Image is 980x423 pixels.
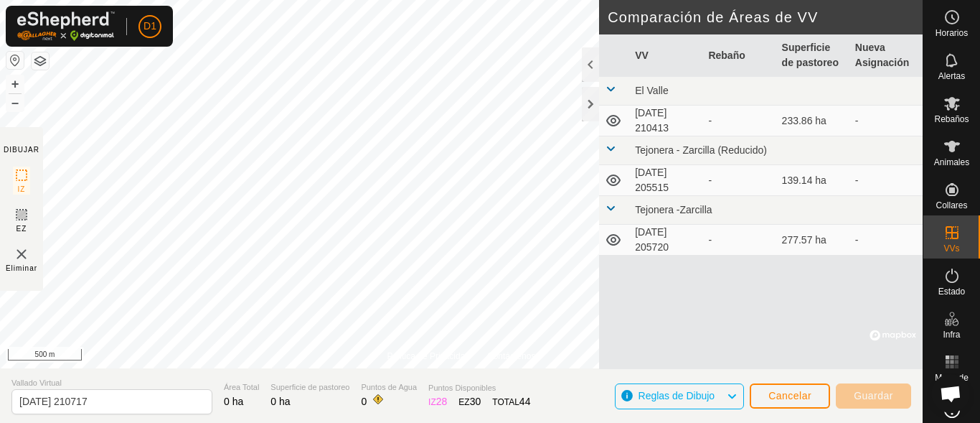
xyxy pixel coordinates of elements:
[224,381,259,394] span: Área Total
[934,158,969,167] span: Animales
[750,384,830,409] button: Cancelar
[428,394,447,409] div: IZ
[608,9,923,26] h2: Comparación de Áreas de VV
[17,11,115,41] img: Logo Gallagher
[4,144,39,155] div: DIBUJAR
[635,144,767,156] span: Tejonera - Zarcilla (Reducido)
[635,85,668,96] span: El Valle
[387,350,470,363] a: Política de Privacidad
[708,113,770,129] div: -
[6,263,37,274] span: Eliminar
[270,381,349,394] span: Superficie de pastoreo
[849,165,923,196] td: -
[361,396,367,407] span: 0
[776,106,849,136] td: 233.86 ha
[943,330,960,339] span: Infra
[17,223,27,234] span: EZ
[629,34,702,77] th: VV
[487,350,535,363] a: Contáctenos
[32,52,49,70] button: Capas del Mapa
[936,201,967,210] span: Collares
[143,19,156,34] span: D1
[936,29,968,37] span: Horarios
[702,34,776,77] th: Rebaño
[6,52,24,69] button: Restablecer Mapa
[776,165,849,196] td: 139.14 ha
[849,34,923,77] th: Nueva Asignación
[18,184,26,195] span: IZ
[768,390,811,401] span: Cancelar
[11,377,212,389] span: Vallado Virtual
[270,396,290,407] span: 0 ha
[629,165,702,196] td: [DATE] 205515
[836,384,911,409] button: Guardar
[849,106,923,136] td: -
[436,396,448,407] span: 28
[849,225,923,256] td: -
[708,173,770,188] div: -
[629,106,702,136] td: [DATE] 210413
[776,34,849,77] th: Superficie de pastoreo
[776,225,849,256] td: 277.57 ha
[629,225,702,256] td: [DATE] 205720
[938,287,965,296] span: Estado
[938,72,965,80] span: Alertas
[934,115,969,124] span: Rebaños
[6,94,24,111] button: –
[639,390,715,401] span: Reglas de Dibujo
[361,381,417,394] span: Puntos de Agua
[519,396,531,407] span: 44
[224,396,243,407] span: 0 ha
[6,75,24,93] button: +
[428,382,530,394] span: Puntos Disponibles
[458,394,481,409] div: EZ
[708,233,770,248] div: -
[470,396,481,407] span: 30
[492,394,530,409] div: TOTAL
[635,204,712,215] span: Tejonera -Zarcilla
[854,390,893,401] span: Guardar
[13,246,30,263] img: VV
[943,244,959,253] span: VVs
[927,373,976,391] span: Mapa de Calor
[931,374,970,413] div: Chat abierto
